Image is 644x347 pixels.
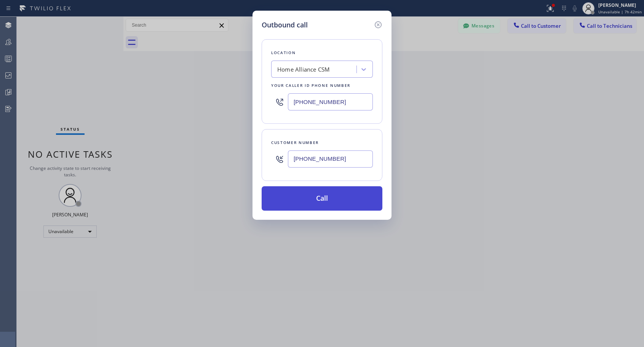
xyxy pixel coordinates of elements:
h5: Outbound call [262,20,308,30]
input: (123) 456-7890 [288,150,373,168]
div: Your caller id phone number [271,82,373,90]
button: Call [262,186,382,211]
div: Customer number [271,139,373,147]
div: Location [271,49,373,57]
input: (123) 456-7890 [288,93,373,110]
div: Home Alliance CSM [277,65,330,74]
